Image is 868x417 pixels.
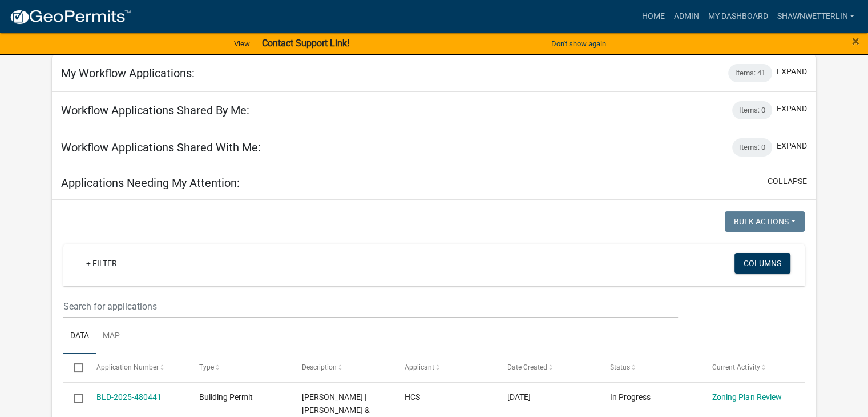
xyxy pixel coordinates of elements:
span: Status [609,363,629,371]
span: × [852,33,859,49]
a: BLD-2025-480441 [96,392,162,402]
button: expand [777,66,807,78]
input: Search for applications [63,295,678,318]
div: Items: 41 [728,64,772,82]
button: Bulk Actions [725,211,805,232]
span: Applicant [404,363,434,371]
h5: My Workflow Applications: [61,66,195,80]
button: expand [777,103,807,115]
a: View [229,34,255,53]
span: Application Number [96,363,159,371]
a: Home [637,6,669,27]
datatable-header-cell: Current Activity [701,354,804,382]
span: Current Activity [712,363,760,371]
a: + Filter [77,253,126,274]
a: Data [63,318,96,355]
datatable-header-cell: Select [63,354,85,382]
h5: Applications Needing My Attention: [61,176,240,190]
button: Columns [734,253,790,274]
span: Type [199,363,214,371]
span: HCS [404,392,419,402]
datatable-header-cell: Applicant [393,354,496,382]
datatable-header-cell: Type [188,354,290,382]
div: Items: 0 [732,101,772,119]
a: My Dashboard [703,6,772,27]
span: Date Created [507,363,547,371]
span: In Progress [609,392,650,402]
a: Map [96,318,127,355]
h5: Workflow Applications Shared By Me: [61,103,249,117]
span: Building Permit [199,392,253,402]
strong: Contact Support Link! [261,38,349,49]
button: Close [852,34,859,48]
div: Items: 0 [732,138,772,157]
button: expand [777,140,807,152]
button: Don't show again [547,34,611,53]
a: ShawnWetterlin [772,6,859,27]
span: Description [302,363,337,371]
datatable-header-cell: Status [599,354,701,382]
h5: Workflow Applications Shared With Me: [61,141,261,154]
a: Admin [669,6,703,27]
a: Zoning Plan Review [712,392,781,402]
datatable-header-cell: Date Created [496,354,599,382]
span: 09/18/2025 [507,392,530,402]
datatable-header-cell: Description [290,354,393,382]
datatable-header-cell: Application Number [85,354,188,382]
button: collapse [768,175,807,187]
